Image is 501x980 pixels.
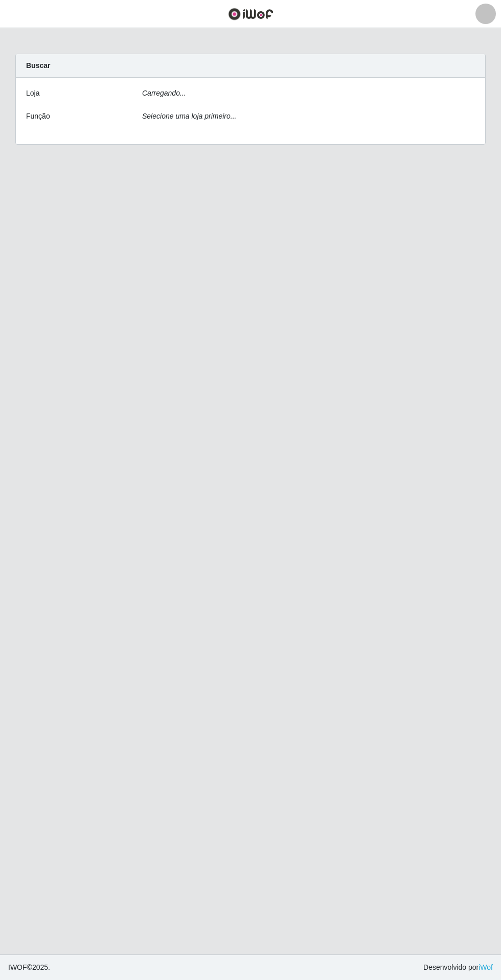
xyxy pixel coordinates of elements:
[26,88,39,99] label: Loja
[8,963,27,971] span: IWOF
[26,61,50,70] strong: Buscar
[228,8,274,20] img: CoreUI Logo
[142,89,186,97] i: Carregando...
[142,112,236,120] i: Selecione uma loja primeiro...
[479,963,493,971] a: iWof
[26,111,50,122] label: Função
[8,962,50,973] span: © 2025 .
[423,962,493,973] span: Desenvolvido por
